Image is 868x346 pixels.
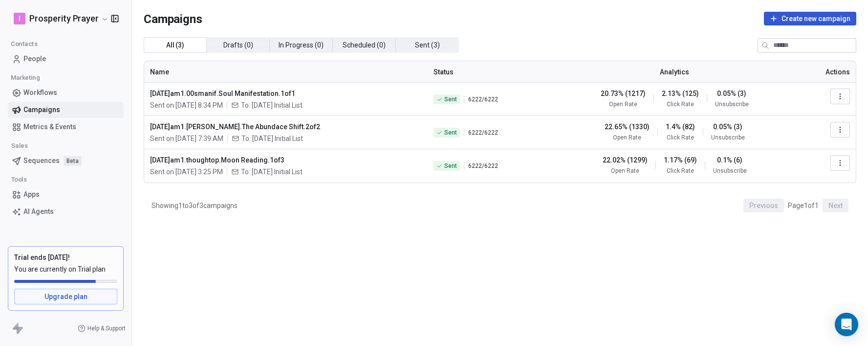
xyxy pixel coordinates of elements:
span: 22.65% (1330) [605,122,650,132]
span: To: Oct 1 Initial List [241,167,303,177]
span: 6222 / 6222 [468,129,498,137]
span: Sequences [23,156,60,166]
span: People [23,54,46,64]
span: Sent [444,162,457,170]
span: 6222 / 6222 [468,95,498,103]
a: SequencesBeta [8,153,124,169]
span: Upgrade plan [44,292,87,301]
button: IProsperity Prayer [12,10,104,27]
span: Drafts ( 0 ) [223,40,253,50]
a: Campaigns [8,102,124,118]
span: I [19,14,21,23]
button: Next [823,199,848,212]
span: You are currently on Trial plan [14,264,117,274]
span: Unsubscribe [715,100,749,108]
span: Unsubscribe [713,167,747,175]
th: Name [144,61,428,83]
span: Sent ( 3 ) [415,40,440,50]
span: Apps [23,189,40,200]
span: Click Rate [667,134,694,141]
span: [DATE]am1.[PERSON_NAME].The Abundace Shift.2of2 [150,122,422,132]
span: In Progress ( 0 ) [279,40,324,50]
span: Open Rate [611,167,639,175]
th: Status [428,61,550,83]
span: Campaigns [144,12,202,25]
span: 6222 / 6222 [468,162,498,170]
span: Beta [64,156,82,166]
span: 1.17% (69) [664,155,697,165]
span: Page 1 of 1 [788,201,819,210]
span: Sent [444,95,457,103]
span: Scheduled ( 0 ) [343,40,386,50]
span: 0.1% (6) [717,155,742,165]
div: Open Intercom Messenger [835,313,858,336]
span: Sent on [DATE] 3:25 PM [150,167,223,177]
span: Click Rate [667,100,694,108]
th: Actions [800,61,856,83]
span: AI Agents [23,207,54,217]
span: 2.13% (125) [662,89,699,98]
span: 20.73% (1217) [601,89,646,98]
span: Marketing [6,70,44,85]
span: To: Oct 1 Initial List [241,100,303,110]
a: Upgrade plan [14,289,117,304]
span: Open Rate [609,100,637,108]
span: Metrics & Events [23,122,76,132]
span: Sent on [DATE] 8:34 PM [150,100,223,110]
span: [DATE]am1.00smanif.Soul Manifestation.1of1 [150,89,422,98]
span: 1.4% (82) [666,122,695,132]
span: Help & Support [87,324,126,332]
span: 0.05% (3) [713,122,742,132]
a: Metrics & Events [8,119,124,135]
span: Unsubscribe [711,134,745,141]
button: Create new campaign [764,12,856,25]
div: Trial ends [DATE]! [14,253,117,262]
span: Campaigns [23,105,60,115]
span: Prosperity Prayer [29,12,99,25]
span: Click Rate [667,167,694,175]
span: 22.02% (1299) [603,155,648,165]
span: Sales [7,138,32,153]
button: Previous [743,199,784,212]
span: Sent [444,129,457,137]
a: Workflows [8,85,124,101]
span: Contacts [6,37,42,51]
th: Analytics [550,61,799,83]
span: Tools [7,172,31,187]
span: Open Rate [613,134,641,141]
span: To: Oct 1 Initial List [241,134,303,143]
a: Apps [8,186,124,203]
span: [DATE]am1.thoughtop.Moon Reading.1of3 [150,155,422,165]
span: Showing 1 to 3 of 3 campaigns [152,201,238,210]
a: Help & Support [78,324,126,332]
span: Sent on [DATE] 7:39 AM [150,134,223,143]
a: People [8,51,124,67]
span: Workflows [23,88,57,98]
span: 0.05% (3) [717,89,746,98]
a: AI Agents [8,204,124,220]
